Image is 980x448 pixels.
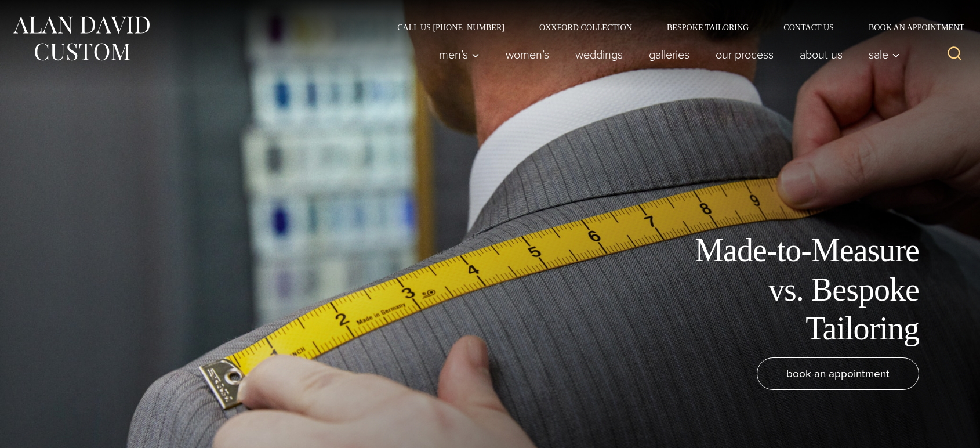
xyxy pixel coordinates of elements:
a: Bespoke Tailoring [649,23,766,31]
span: book an appointment [786,365,890,382]
a: Oxxford Collection [522,23,649,31]
span: Men’s [439,49,480,60]
button: View Search Form [941,41,968,68]
a: Book an Appointment [851,23,968,31]
a: Our Process [703,43,787,66]
a: Women’s [493,43,562,66]
a: Galleries [636,43,703,66]
h1: Made-to-Measure vs. Bespoke Tailoring [658,231,919,348]
a: Call Us [PHONE_NUMBER] [380,23,522,31]
nav: Primary Navigation [426,43,906,66]
span: Sale [869,49,900,60]
img: Alan David Custom [12,13,151,64]
a: weddings [562,43,636,66]
a: book an appointment [757,357,919,390]
a: About Us [787,43,856,66]
nav: Secondary Navigation [380,23,968,31]
a: Contact Us [766,23,851,31]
